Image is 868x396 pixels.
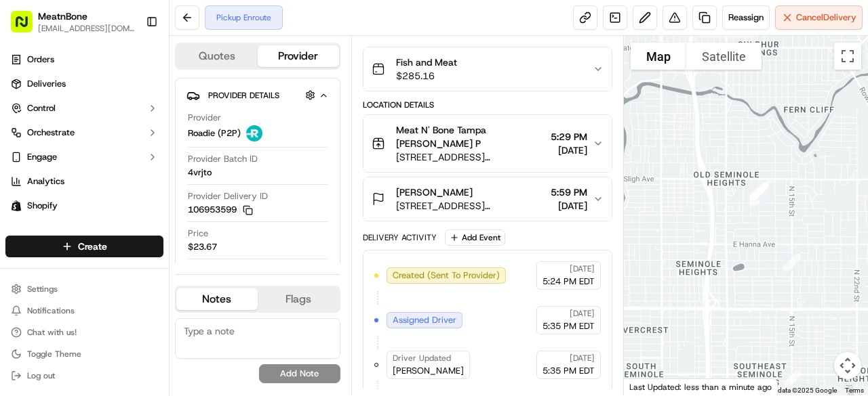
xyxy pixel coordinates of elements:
button: Engage [5,146,163,168]
div: 11 [778,248,806,277]
span: Log out [27,370,55,381]
span: 4vrjto [188,167,212,179]
div: Last Updated: less than a minute ago [624,378,778,395]
div: Delivery Activity [363,232,437,243]
span: [DATE] [570,353,595,364]
span: Settings [27,284,58,294]
span: Provider Delivery ID [188,190,268,202]
span: [DATE] [570,308,595,319]
div: We're available if you need us! [61,143,186,154]
span: Driver Updated [393,353,451,364]
span: • [147,246,152,257]
span: Provider [188,112,221,124]
div: 19 [745,177,774,206]
span: [PERSON_NAME] [396,185,473,199]
button: Toggle Theme [5,345,163,364]
a: Shopify [5,195,163,217]
span: Fish and Meat [396,56,457,69]
img: 1736555255976-a54dd68f-1ca7-489b-9aae-adbdc363a1c4 [14,129,38,154]
span: Created (Sent To Provider) [393,269,500,282]
button: Show street map [631,43,686,70]
span: Assigned Driver [393,314,456,326]
button: Meat N' Bone Tampa [PERSON_NAME] P[STREET_ADDRESS][PERSON_NAME]5:29 PM[DATE] [363,115,612,172]
button: Reassign [722,5,770,30]
span: Provider Batch ID [188,153,258,165]
span: Chat with us! [27,327,77,338]
span: Shopify [27,200,58,212]
button: Orchestrate [5,122,163,144]
button: [PERSON_NAME][STREET_ADDRESS][PERSON_NAME]5:59 PM[DATE] [363,177,612,221]
span: 5:35 PM EDT [542,365,595,377]
span: Wisdom [PERSON_NAME] [42,246,144,257]
button: Map camera controls [834,352,861,379]
img: Google [627,378,672,395]
button: [EMAIL_ADDRESS][DOMAIN_NAME] [38,23,135,34]
img: 1736555255976-a54dd68f-1ca7-489b-9aae-adbdc363a1c4 [27,211,38,221]
div: Location Details [363,100,612,110]
button: Flags [258,288,339,310]
div: 10 [778,365,806,393]
span: [DATE] [551,144,587,157]
button: Toggle fullscreen view [834,43,861,70]
div: Past conversations [14,176,91,187]
span: [DATE] [155,246,182,257]
span: Orchestrate [27,127,75,139]
span: Pylon [135,296,164,306]
span: [DATE] [155,210,182,221]
button: CancelDelivery [775,5,863,30]
button: Provider Details [186,84,329,106]
span: [DATE] [570,263,595,274]
span: Analytics [27,175,64,188]
span: Orders [27,53,54,66]
span: $285.16 [396,69,457,83]
img: 1736555255976-a54dd68f-1ca7-489b-9aae-adbdc363a1c4 [27,247,38,258]
button: Control [5,97,163,119]
span: 5:35 PM EDT [542,320,595,332]
span: Create [78,240,107,253]
span: Map data ©2025 Google [763,387,837,394]
a: Open this area in Google Maps (opens a new window) [627,378,672,395]
div: 22 [746,177,774,205]
button: Fish and Meat$285.16 [363,47,612,91]
span: Meat N' Bone Tampa [PERSON_NAME] P [396,123,545,150]
span: Cancel Delivery [796,12,856,24]
div: 12 [745,183,773,212]
div: Start new chat [61,129,222,143]
button: MeatnBone[EMAIL_ADDRESS][DOMAIN_NAME] [5,5,140,38]
img: roadie-logo-v2.jpg [246,125,262,141]
button: Quotes [176,45,258,67]
button: Show satellite imagery [686,43,762,70]
button: Notes [176,288,258,310]
input: Got a question? Start typing here... [35,87,244,102]
span: • [147,210,152,221]
span: Price [188,227,208,240]
button: Provider [258,45,339,67]
span: 5:59 PM [551,185,587,199]
button: 106953599 [188,204,253,216]
button: Chat with us! [5,323,163,342]
span: Wisdom [PERSON_NAME] [42,210,144,221]
span: 5:29 PM [551,130,587,144]
button: Log out [5,366,163,385]
span: Provider Details [208,90,279,101]
span: Reassign [728,12,764,24]
span: Roadie (P2P) [188,127,241,139]
a: Orders [5,49,163,70]
span: Toggle Theme [27,349,81,359]
p: Welcome 👋 [14,54,247,76]
span: 5:24 PM EDT [542,276,595,288]
button: MeatnBone [38,9,87,23]
button: Create [5,236,163,257]
button: Add Event [445,229,505,246]
a: Deliveries [5,73,163,95]
button: Start new chat [231,133,247,150]
button: Notifications [5,301,163,320]
img: 8571987876998_91fb9ceb93ad5c398215_72.jpg [28,129,53,154]
a: Terms (opens in new tab) [845,387,864,394]
img: Shopify logo [11,200,22,211]
img: Nash [14,14,41,41]
span: [STREET_ADDRESS][PERSON_NAME] [396,150,545,164]
a: Analytics [5,171,163,192]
